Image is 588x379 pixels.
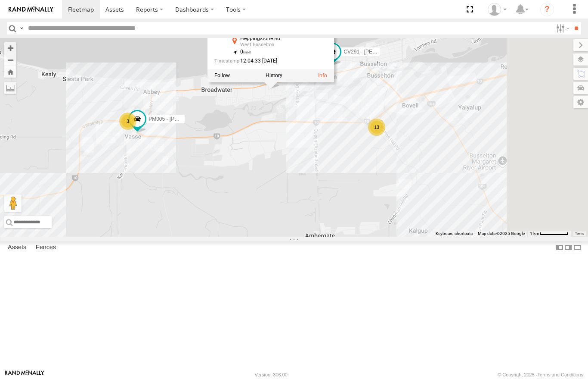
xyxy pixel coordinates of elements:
a: Terms and Conditions [538,372,583,377]
label: Search Query [18,22,25,34]
div: Date/time of location update [214,58,310,64]
button: Drag Pegman onto the map to open Street View [4,194,22,212]
label: Measure [4,82,16,94]
span: Map data ©2025 Google [478,231,525,236]
a: Visit our Website [5,370,44,379]
a: Terms (opens in new tab) [575,232,584,235]
div: Graham Broom [485,3,510,16]
div: 3 [119,113,136,130]
button: Zoom Home [4,66,16,78]
button: Zoom out [4,54,16,66]
label: Dock Summary Table to the Right [564,241,573,254]
label: Fences [31,241,60,254]
span: 0 [240,49,252,55]
a: View Asset Details [318,73,327,79]
label: Hide Summary Table [573,241,582,254]
span: 1 km [530,231,539,236]
label: Assets [3,241,31,254]
div: 13 [368,119,385,136]
button: Zoom in [4,42,16,54]
label: View Asset History [266,73,282,79]
label: Dock Summary Table to the Left [555,241,564,254]
button: Keyboard shortcuts [436,231,473,237]
label: Realtime tracking of Asset [214,73,230,79]
img: rand-logo.svg [9,6,53,13]
button: Map scale: 1 km per 63 pixels [527,231,571,237]
i: ? [540,3,554,16]
div: Version: 306.00 [255,372,288,377]
div: Heppingstone Rd [240,36,310,41]
span: PM005 - [PERSON_NAME] [149,116,212,122]
div: West Busselton [240,42,310,47]
label: Map Settings [573,96,588,108]
label: Search Filter Options [553,22,571,34]
span: CV291 - [PERSON_NAME] [344,49,406,55]
div: © Copyright 2025 - [498,372,583,377]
